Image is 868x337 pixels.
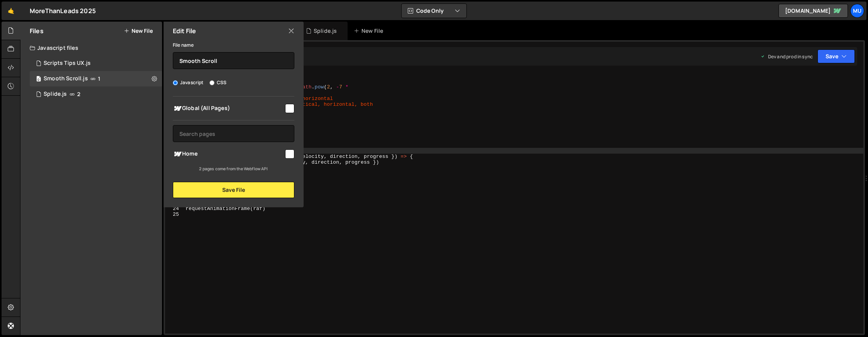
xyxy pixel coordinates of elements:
input: Search pages [173,125,294,142]
h2: Files [30,27,44,35]
div: Javascript files [20,40,162,56]
span: Home [173,149,284,159]
div: 24 [165,206,184,212]
div: New File [354,27,386,35]
span: 2 [77,91,80,97]
div: Dev and prod in sync [760,53,813,60]
div: MoreThanLeads 2025 [30,6,96,15]
small: 2 pages come from the Webflow API [199,166,268,171]
input: Name [173,52,294,69]
button: Save File [173,182,294,198]
a: Mu [850,4,864,18]
div: Scripts Tips UX.js [30,56,162,71]
span: 0 [36,76,41,83]
div: Scripts Tips UX.js [44,60,91,67]
input: Javascript [173,80,178,85]
div: 25 [165,212,184,217]
button: Code Only [402,4,466,18]
label: CSS [209,79,226,86]
div: 16842/46041.js [30,86,162,102]
button: Save [817,49,855,63]
label: Javascript [173,79,204,86]
div: Splide.js [44,91,67,98]
span: Global (All Pages) [173,104,284,113]
a: [DOMAIN_NAME] [778,4,848,18]
span: 1 [98,76,100,82]
button: New File [124,28,153,34]
div: Splide.js [314,27,337,35]
div: 16842/46043.js [30,71,162,86]
input: CSS [209,80,214,85]
h2: Edit File [173,27,196,35]
a: 🤙 [2,2,20,20]
label: File name [173,41,194,49]
div: Smooth Scroll.js [44,75,88,82]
